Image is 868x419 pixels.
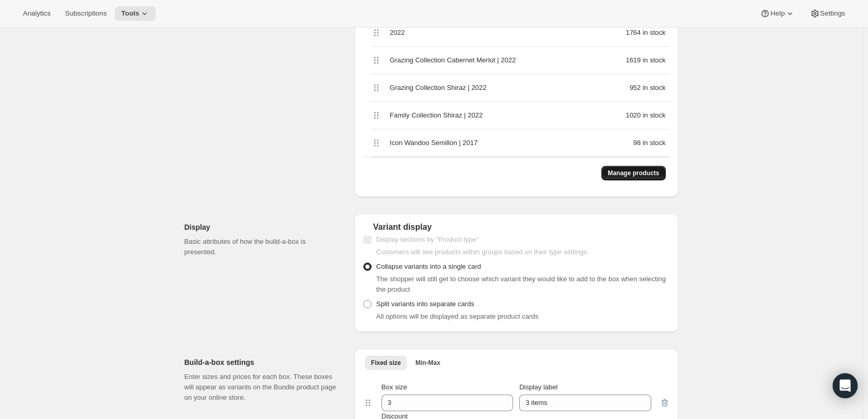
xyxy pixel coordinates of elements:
span: Grazing Collection Cabernet Merlot | 2022 [390,55,516,66]
span: Box size [382,383,407,391]
div: Variant display [363,222,670,232]
button: Tools [115,6,156,21]
span: Customers will see products within groups based on their type settings. [376,248,589,256]
span: Icon Wandoo Semillon | 2017 [390,138,478,148]
span: Fixed size [371,359,401,367]
span: Grazing Collection Shiraz | 2022 [390,83,486,93]
span: Family Collection Cabernet Sauvignon | 2022 [390,17,523,38]
span: The shopper will still get to choose which variant they would like to add to the box when selecti... [376,275,666,293]
div: 1764 in stock [532,28,669,38]
div: 98 in stock [532,138,669,148]
span: Split variants into separate cards [376,300,475,308]
input: Display label [519,395,651,411]
button: Subscriptions [59,6,113,21]
input: Box size [382,395,497,411]
h2: Display [185,222,338,232]
h2: Build-a-box settings [185,357,338,368]
span: Min-Max [415,359,440,367]
span: Help [770,9,784,18]
span: Display sections by "Product type" [376,235,479,243]
span: Analytics [23,9,50,18]
span: Family Collection Shiraz | 2022 [390,110,483,121]
div: Open Intercom Messenger [833,373,858,398]
button: Manage products [601,166,665,180]
div: 952 in stock [532,83,669,93]
div: 1020 in stock [532,110,669,121]
span: Subscriptions [65,9,107,18]
span: Tools [121,9,139,18]
button: Help [754,6,801,21]
p: Basic attributes of how the build-a-box is presented. [185,237,338,257]
span: Settings [820,9,845,18]
button: Settings [804,6,851,21]
div: 1619 in stock [532,55,669,66]
p: Enter sizes and prices for each box. These boxes will appear as variants on the Bundle product pa... [185,372,338,403]
button: Analytics [17,6,57,21]
span: Manage products [608,169,659,177]
span: All options will be displayed as separate product cards [376,312,538,320]
span: Display label [519,383,558,391]
span: Collapse variants into a single card [376,263,481,270]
